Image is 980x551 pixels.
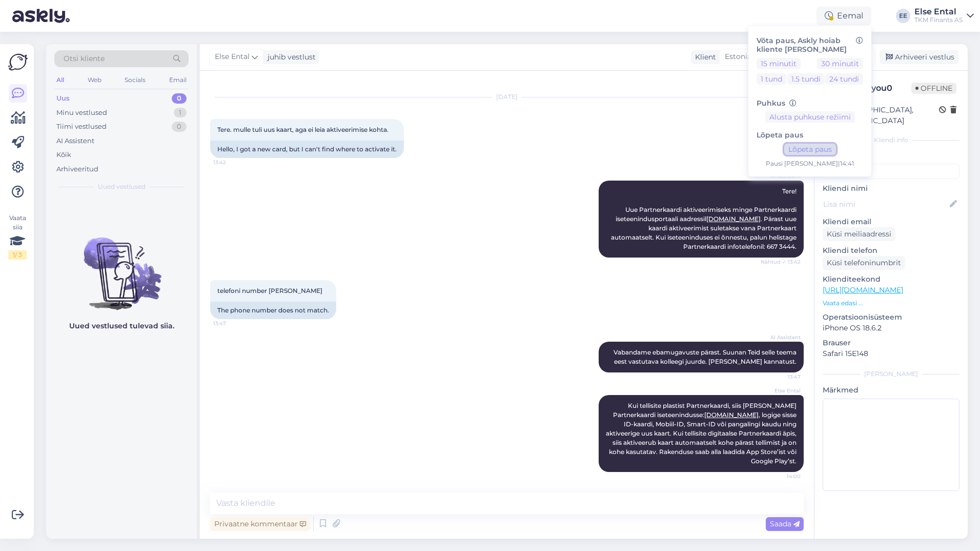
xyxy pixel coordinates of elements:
div: juhib vestlust [263,52,316,63]
span: Offline [911,83,956,94]
div: TKM Finants AS [914,16,963,24]
button: 1.5 tundi [787,73,825,85]
span: Else Ental [762,387,801,395]
div: Kõik [56,150,71,160]
div: Arhiveeri vestlus [880,50,958,64]
input: Lisa tag [823,164,959,179]
div: Tiimi vestlused [56,122,107,132]
span: Kui tellisite plastist Partnerkaardi, siis [PERSON_NAME] Partnerkaardi iseteenindusse: , logige s... [606,402,798,465]
span: telefoni number [PERSON_NAME] [217,287,322,294]
span: Tere! Uue Partnerkaardi aktiveerimiseks minge Partnerkaardi iseteenindusportaali aadressil . Pära... [611,187,798,250]
span: Estonian [725,51,756,63]
h6: Võta paus, Askly hoiab kliente [PERSON_NAME] [757,36,863,54]
a: [DOMAIN_NAME] [706,215,761,223]
div: [PERSON_NAME] [823,369,959,379]
p: Klienditeekond [823,274,959,285]
div: 1 [174,108,187,118]
div: Kliendi info [823,135,959,145]
span: 13:42 [213,159,252,166]
span: Else Ental [215,51,250,63]
a: [URL][DOMAIN_NAME] [823,285,903,294]
div: [DATE] [210,92,804,102]
div: Email [167,73,189,87]
p: Kliendi email [823,217,959,227]
div: Pausi [PERSON_NAME] | 14:41 [757,159,863,168]
div: 0 [172,122,187,132]
p: Märkmed [823,385,959,396]
div: Web [86,73,104,87]
div: [GEOGRAPHIC_DATA], [GEOGRAPHIC_DATA] [826,105,939,126]
button: 30 minutit [817,58,863,69]
p: Vaata edasi ... [823,299,959,308]
a: Else EntalTKM Finants AS [914,8,974,24]
div: AI Assistent [56,136,94,146]
button: Lõpeta paus [784,144,836,155]
div: 1 / 3 [8,250,27,260]
div: Küsi telefoninumbrit [823,256,905,270]
img: No chats [46,219,197,311]
p: Uued vestlused tulevad siia. [69,321,174,331]
div: The phone number does not match. [210,302,336,319]
div: Socials [122,73,148,87]
div: Eemal [816,7,871,25]
span: AI Assistent [762,333,801,341]
p: Kliendi nimi [823,183,959,194]
div: Else Ental [914,8,963,16]
p: Safari 15E148 [823,348,959,359]
span: Vabandame ebamugavuste pärast. Suunan Teid selle teema eest vastutava kolleegi juurde. [PERSON_NA... [614,348,798,365]
div: Küsi meiliaadressi [823,227,895,241]
div: Klient [691,52,716,63]
p: Operatsioonisüsteem [823,312,959,323]
div: Privaatne kommentaar [210,517,310,531]
span: Nähtud ✓ 13:42 [761,258,801,266]
button: 15 minutit [757,58,801,69]
div: Minu vestlused [56,108,107,118]
div: # xfbeyou0 [847,82,911,94]
h6: Lõpeta paus [757,131,863,140]
div: 0 [172,93,187,104]
p: Brauser [823,338,959,348]
div: Hello, I got a new card, but I can't find where to activate it. [210,141,404,158]
span: 14:00 [762,473,801,480]
button: 24 tundi [825,73,863,85]
p: Kliendi tag'id [823,151,959,162]
span: 13:47 [213,320,252,327]
button: 1 tund [757,73,786,85]
span: Uued vestlused [98,182,146,191]
img: Askly Logo [8,52,28,72]
h6: Puhkus [757,99,863,108]
span: 13:47 [762,373,801,381]
div: All [54,73,66,87]
button: Alusta puhkuse režiimi [765,111,855,123]
p: Kliendi telefon [823,245,959,256]
input: Lisa nimi [823,199,948,210]
div: Vaata siia [8,213,27,260]
div: Uus [56,93,70,104]
div: Arhiveeritud [56,164,98,174]
div: EE [896,9,910,23]
a: [DOMAIN_NAME] [704,411,759,419]
p: iPhone OS 18.6.2 [823,323,959,333]
span: Tere. mulle tuli uus kaart, aga ei leia aktiveerimise kohta. [217,126,389,133]
span: Otsi kliente [64,53,105,64]
span: Saada [770,519,800,528]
